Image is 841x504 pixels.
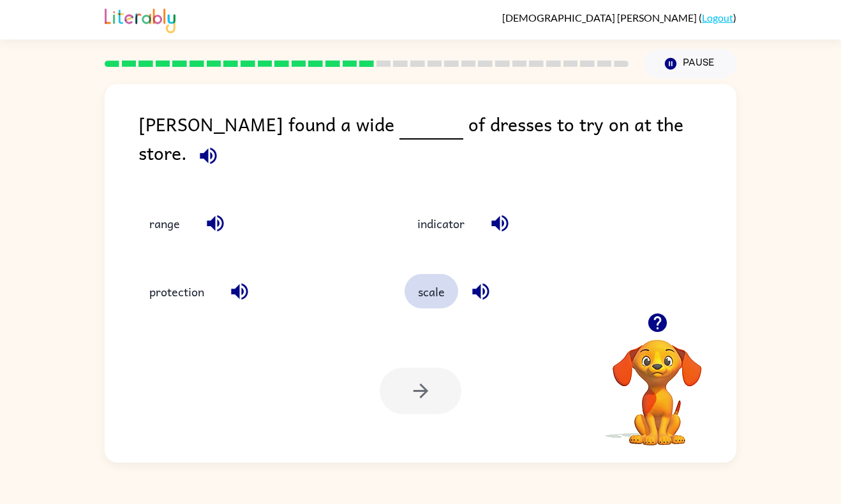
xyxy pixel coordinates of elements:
button: scale [405,274,458,308]
button: Pause [644,49,736,78]
div: ( ) [502,11,736,24]
button: indicator [405,206,477,240]
img: Literably [105,5,175,33]
span: [DEMOGRAPHIC_DATA] [PERSON_NAME] [502,11,699,24]
video: Your browser must support playing .mp4 files to use Literably. Please try using another browser. [593,320,721,447]
a: Logout [702,11,733,24]
div: [PERSON_NAME] found a wide of dresses to try on at the store. [138,110,736,180]
button: protection [137,274,217,308]
button: range [137,206,193,240]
